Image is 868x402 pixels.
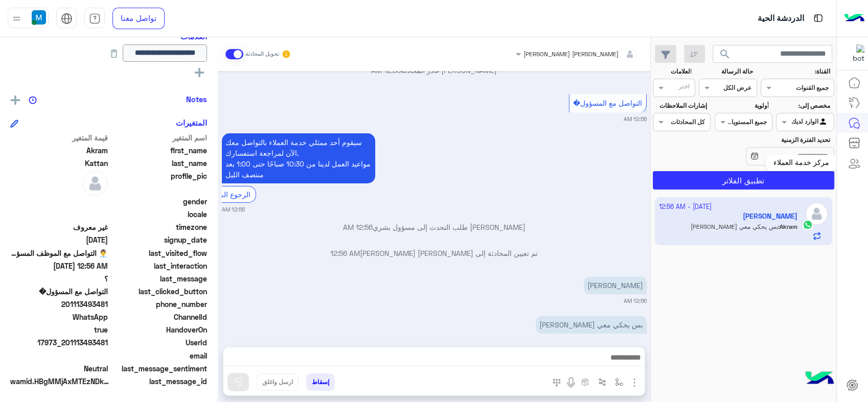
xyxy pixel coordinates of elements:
[110,196,208,207] span: gender
[581,378,589,386] img: create order
[306,373,335,391] button: إسقاط
[110,145,208,156] span: first_name
[778,101,830,110] label: مخصص إلى:
[61,13,73,25] img: tab
[10,324,108,335] span: true
[11,96,20,105] img: add
[846,44,864,63] img: 101148596323591
[565,376,577,389] img: send voice note
[10,234,108,245] span: 2025-09-02T14:11:01.524Z
[176,118,207,127] h6: المتغيرات
[802,361,837,397] img: hulul-logo.png
[713,45,738,67] button: search
[110,158,208,169] span: last_name
[110,222,208,232] span: timezone
[598,378,606,386] img: Trigger scenario
[89,13,101,25] img: tab
[330,249,360,257] span: 12:56 AM
[536,316,647,334] p: 1/10/2025, 12:56 AM
[222,205,245,214] small: 12:56 AM
[110,312,208,322] span: ChannelId
[110,363,208,374] span: last_message_sentiment
[222,133,375,183] p: 1/10/2025, 12:56 AM
[110,273,208,284] span: last_message
[654,67,691,76] label: العلامات
[10,261,108,271] span: 2025-09-30T21:56:22.752Z
[245,50,279,58] small: تحويل المحادثة
[84,8,105,29] a: tab
[584,276,647,294] p: 1/10/2025, 12:56 AM
[233,377,243,387] img: send message
[194,186,256,203] div: الرجوع الى البوت
[10,299,108,310] span: 201113493481
[10,363,108,374] span: 0
[716,135,830,145] label: تحديد الفترة الزمنية
[10,376,112,387] span: wamid.HBgMMjAxMTEzNDkzNDgxFQIAEhggQUM2RjUwMUNERjJDNDhBQTA5QzZFQTQ4NjhDMUFCRDMA
[222,65,647,76] p: [PERSON_NAME] غادر المحادثة
[653,171,834,190] button: تطبيق الفلاتر
[615,378,623,386] img: select flow
[110,171,208,194] span: profile_pic
[222,222,647,232] p: [PERSON_NAME] طلب التحدث إلى مسؤول بشري
[654,101,706,110] label: إشارات الملاحظات
[758,12,804,26] p: الدردشة الحية
[624,297,647,305] small: 12:56 AM
[624,336,647,344] small: 12:56 AM
[10,312,108,322] span: 2
[10,350,108,361] span: null
[611,373,628,390] button: select flow
[112,8,165,29] a: تواصل معنا
[628,376,641,389] img: send attachment
[719,48,731,60] span: search
[257,373,299,391] button: ارسل واغلق
[10,145,108,156] span: Akram
[10,248,108,258] span: 👨‍💼 التواصل مع الموظف المسؤول
[110,286,208,297] span: last_clicked_button
[110,234,208,245] span: signup_date
[110,248,208,258] span: last_visited_flow
[10,273,108,284] span: ؟
[110,209,208,220] span: locale
[700,67,753,76] label: حالة الرسالة
[716,101,768,110] label: أولوية
[29,96,37,104] img: notes
[10,209,108,220] span: null
[553,379,561,387] img: make a call
[10,286,108,297] span: التواصل مع المسؤول�
[523,50,619,58] span: [PERSON_NAME] [PERSON_NAME]
[577,373,594,390] button: create order
[10,337,108,348] span: 17973_201113493481
[594,373,611,390] button: Trigger scenario
[10,222,108,232] span: غير معروف
[222,248,647,258] p: تم تعيين المحادثة إلى [PERSON_NAME] [PERSON_NAME]
[10,132,108,143] span: قيمة المتغير
[186,94,207,104] h6: Notes
[679,82,691,93] div: اختر
[343,223,373,231] span: 12:56 AM
[10,196,108,207] span: null
[110,350,208,361] span: email
[624,115,647,123] small: 12:56 AM
[10,12,23,25] img: profile
[32,10,46,25] img: userImage
[766,155,837,171] div: مركز خدمة العملاء
[844,8,864,29] img: Logo
[110,324,208,335] span: HandoverOn
[115,376,207,387] span: last_message_id
[110,132,208,143] span: اسم المتغير
[10,158,108,169] span: Kattan
[110,261,208,271] span: last_interaction
[762,67,831,76] label: القناة:
[82,171,108,196] img: defaultAdmin.png
[573,99,642,107] span: التواصل مع المسؤول�
[110,337,208,348] span: UserId
[110,299,208,310] span: phone_number
[812,12,825,25] img: tab
[371,66,401,75] span: 12:55 AM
